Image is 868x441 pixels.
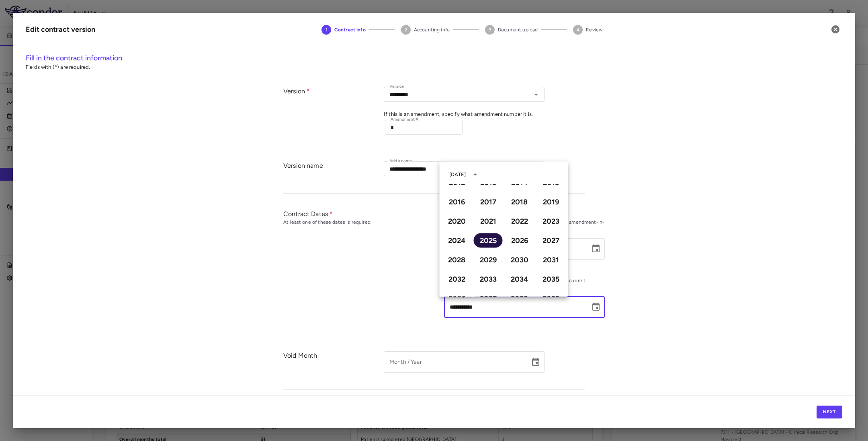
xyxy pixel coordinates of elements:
[505,291,534,306] button: 2038
[315,15,372,44] button: Contract info
[474,272,503,286] button: 2033
[536,291,565,306] button: 2039
[26,53,842,64] h6: Fill in the contract information
[325,27,327,33] text: 1
[384,111,585,118] p: If this is an amendment, specify what amendment number it is.
[588,299,604,315] button: Choose date, selected date is Aug 30, 2025
[588,241,604,257] button: Choose date
[505,195,534,209] button: 2018
[474,233,503,248] button: 2025
[26,24,95,35] div: Edit contract version
[536,272,565,286] button: 2035
[334,26,366,33] span: Contract info
[442,291,471,306] button: 2036
[468,168,482,181] button: year view is open, switch to calendar view
[283,351,384,381] div: Void Month
[536,233,565,248] button: 2027
[449,171,466,178] div: [DATE]
[474,291,503,306] button: 2037
[505,272,534,286] button: 2034
[389,158,412,165] label: Add a name
[474,195,503,209] button: 2017
[283,161,384,185] div: Version name
[442,272,471,286] button: 2032
[283,210,444,218] div: Contract Dates
[474,214,503,229] button: 2021
[442,233,471,248] button: 2024
[450,293,474,300] label: Month / Year
[536,195,565,209] button: 2019
[26,64,842,71] p: Fields with (*) are required.
[283,87,384,137] div: Version
[442,253,471,267] button: 2028
[505,233,534,248] button: 2026
[389,83,404,90] label: Version
[283,219,444,226] div: At least one of these dates is required.
[474,253,503,267] button: 2029
[536,214,565,229] button: 2023
[536,253,565,267] button: 2031
[505,253,534,267] button: 2030
[817,406,842,418] button: Next
[391,116,418,123] label: Amendment #
[530,89,542,100] button: Open
[528,354,544,370] button: Choose date
[442,214,471,229] button: 2020
[442,195,471,209] button: 2016
[505,214,534,229] button: 2022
